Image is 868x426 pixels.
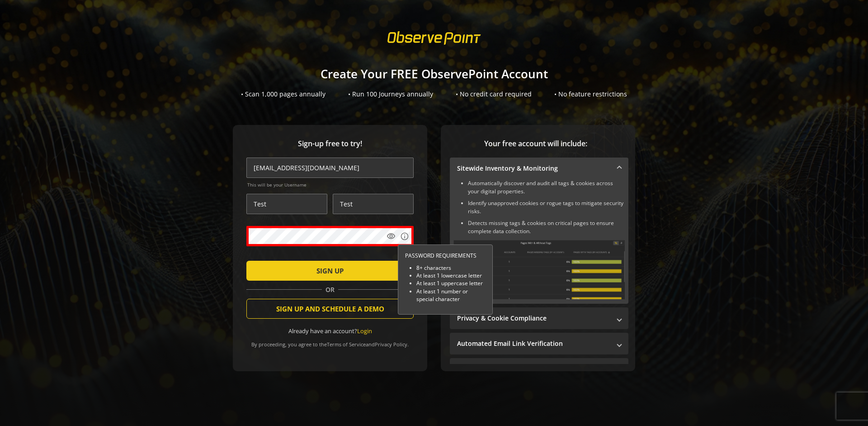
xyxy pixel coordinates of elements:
[450,307,628,329] mat-expansion-panel-header: Privacy & Cookie Compliance
[468,179,625,196] li: Automatically discover and audit all tags & cookies across your digital properties.
[246,194,327,214] input: First Name *
[416,287,486,303] li: At least 1 number or special character
[453,240,625,299] img: Sitewide Inventory & Monitoring
[322,285,338,294] span: OR
[450,139,622,149] span: Your free account will include:
[316,263,344,279] span: SIGN UP
[246,158,414,178] input: Email Address (name@work-email.com) *
[246,335,414,348] div: By proceeding, you agree to the and .
[246,299,414,319] button: SIGN UP AND SCHEDULE A DEMO
[387,232,396,241] mat-icon: visibility
[450,158,628,179] mat-expansion-panel-header: Sitewide Inventory & Monitoring
[468,199,625,215] li: Identify unapproved cookies or rogue tags to mitigate security risks.
[241,90,325,99] div: • Scan 1,000 pages annually
[348,90,433,99] div: • Run 100 Journeys annually
[375,341,407,348] a: Privacy Policy
[450,333,628,354] mat-expansion-panel-header: Automated Email Link Verification
[450,358,628,380] mat-expansion-panel-header: Performance Monitoring with Web Vitals
[457,314,610,323] mat-panel-title: Privacy & Cookie Compliance
[468,219,625,235] li: Detects missing tags & cookies on critical pages to ensure complete data collection.
[457,339,610,348] mat-panel-title: Automated Email Link Verification
[327,341,366,348] a: Terms of Service
[333,194,414,214] input: Last Name *
[247,182,414,188] span: This will be your Username
[450,179,628,304] div: Sitewide Inventory & Monitoring
[457,164,610,173] mat-panel-title: Sitewide Inventory & Monitoring
[405,252,486,259] div: PASSWORD REQUIREMENTS
[246,327,414,335] div: Already have an account?
[456,90,532,99] div: • No credit card required
[416,272,486,280] li: At least 1 lowercase letter
[357,327,372,335] a: Login
[246,261,414,281] button: SIGN UP
[400,232,409,241] mat-icon: info
[416,280,486,287] li: At least 1 uppercase letter
[246,139,414,149] span: Sign-up free to try!
[416,264,486,272] li: 8+ characters
[276,301,384,317] span: SIGN UP AND SCHEDULE A DEMO
[554,90,627,99] div: • No feature restrictions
